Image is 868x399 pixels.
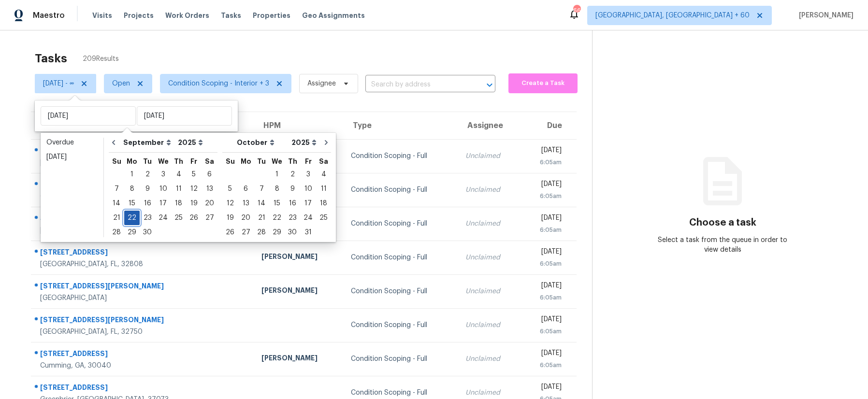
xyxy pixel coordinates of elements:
div: Condition Scoping - Full [351,219,450,228]
abbr: Friday [305,158,312,165]
div: [DATE] [528,213,562,225]
div: [DATE] [528,145,562,157]
div: 21 [109,211,124,225]
select: Year [289,135,319,150]
span: [PERSON_NAME] [795,11,854,20]
div: 20 [202,197,217,210]
span: Create a Task [513,78,573,89]
div: Wed Sep 10 2025 [155,182,171,196]
span: Tasks [221,12,241,19]
div: 30 [285,226,300,239]
div: Wed Oct 29 2025 [269,225,285,240]
div: 24 [300,211,316,225]
div: 1716 Stroudville Rd [40,146,246,158]
abbr: Saturday [205,158,214,165]
span: Assignee [307,79,336,88]
div: 7 [109,182,124,196]
div: 5 [186,168,202,181]
div: 24 [155,211,171,225]
div: 10 [155,182,171,196]
div: 18 [316,197,331,210]
div: Sat Oct 11 2025 [316,182,331,196]
div: Fri Sep 26 2025 [186,211,202,225]
div: Fri Sep 12 2025 [186,182,202,196]
div: 4 [316,168,331,181]
div: Sun Sep 21 2025 [109,211,124,225]
div: Thu Oct 09 2025 [285,182,300,196]
span: Condition Scoping - Interior + 3 [168,79,269,88]
div: 6:05am [528,360,562,370]
div: [PERSON_NAME] [261,353,335,365]
div: Tue Oct 07 2025 [254,182,269,196]
div: [GEOGRAPHIC_DATA], FL, 32750 [40,327,246,337]
div: Select a task from the queue in order to view details [658,235,788,255]
div: Wed Oct 01 2025 [269,167,285,182]
div: 6:05am [528,157,562,167]
abbr: Friday [190,158,197,165]
div: 19 [186,197,202,210]
div: 10 [300,182,316,196]
div: [DATE] [528,382,562,394]
div: Fri Sep 19 2025 [186,196,202,211]
div: Unclaimed [465,388,513,398]
abbr: Sunday [112,158,121,165]
abbr: Thursday [174,158,183,165]
span: Open [112,79,130,88]
div: 664 [573,6,580,15]
span: Work Orders [165,11,209,20]
div: Wed Sep 03 2025 [155,167,171,182]
div: [DATE] [528,348,562,360]
div: Condition Scoping - Full [351,151,450,161]
div: Mon Sep 15 2025 [124,196,140,211]
div: Tue Oct 28 2025 [254,225,269,240]
div: Mon Sep 29 2025 [124,225,140,240]
input: Search by address [365,77,468,92]
div: 1 [124,168,140,181]
div: Sun Oct 05 2025 [222,182,238,196]
div: 23 [140,211,155,225]
div: Unclaimed [465,286,513,296]
abbr: Tuesday [143,158,152,165]
div: Wed Oct 08 2025 [269,182,285,196]
input: Mon, Sep 21 [137,106,232,126]
div: 6:05am [528,259,562,269]
div: [PERSON_NAME] [261,285,335,298]
div: 17 [155,197,171,210]
div: Wed Oct 22 2025 [269,211,285,225]
abbr: Wednesday [272,158,282,165]
div: Wed Sep 24 2025 [155,211,171,225]
div: [STREET_ADDRESS] [40,349,246,361]
abbr: Tuesday [257,158,266,165]
div: 29 [124,226,140,239]
div: Unclaimed [465,253,513,262]
div: [STREET_ADDRESS][PERSON_NAME] [40,281,246,293]
button: Go to next month [319,133,333,152]
div: 6:05am [528,293,562,302]
div: [DATE] [528,247,562,259]
div: Overdue [46,138,98,147]
div: 28 [254,226,269,239]
th: Address [31,112,254,139]
div: 8 [269,182,285,196]
div: Mon Oct 13 2025 [238,196,254,211]
div: Tue Oct 14 2025 [254,196,269,211]
div: Mon Sep 08 2025 [124,182,140,196]
div: Thu Sep 25 2025 [171,211,186,225]
div: [STREET_ADDRESS][PERSON_NAME] [40,315,246,327]
div: Fri Oct 31 2025 [300,225,316,240]
div: 27 [238,226,254,239]
div: 6:05am [528,225,562,235]
div: [DATE] [528,179,562,191]
div: 315 Radcliffe Trce [40,214,246,226]
select: Month [234,135,289,150]
h2: Tasks [35,54,67,63]
abbr: Saturday [319,158,328,165]
div: 22 [269,211,285,225]
th: Type [343,112,458,139]
span: Properties [253,11,290,20]
div: 23 [285,211,300,225]
div: Sun Oct 26 2025 [222,225,238,240]
div: 2 [285,168,300,181]
div: Conyers, GA, 30013 [40,192,246,201]
div: 5 [222,182,238,196]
